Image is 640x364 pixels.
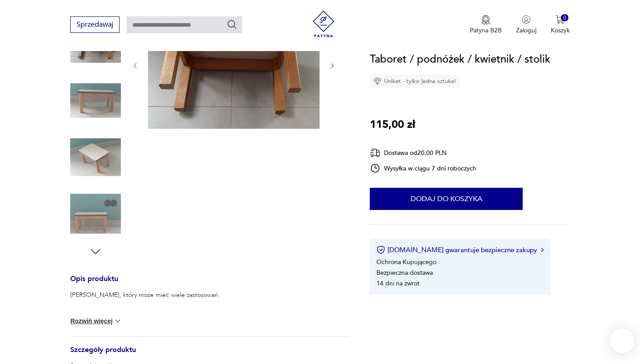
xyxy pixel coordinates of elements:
img: Ikona dostawy [370,147,380,158]
p: Zaloguj [516,26,536,35]
button: 0Koszyk [551,15,570,35]
button: Szukaj [227,19,237,30]
li: 14 dni na zwrot [376,279,420,288]
div: Dostawa od 20,00 PLN [370,147,476,158]
button: Rozwiń więcej [70,317,122,325]
h1: Taboret / podnóżek / kwietnik / stolik [370,51,550,68]
img: Ikona certyfikatu [376,245,385,254]
li: Bezpieczna dostawa [376,269,433,277]
p: Bardzo praktyczny, nie zabiera wiele miejsca a bardzo użyteczny. [70,306,248,315]
p: Koszyk [551,26,570,35]
p: 115,00 zł [370,116,415,133]
img: Ikona strzałki w prawo [541,248,544,252]
img: Zdjęcie produktu Taboret / podnóżek / kwietnik / stolik [70,189,121,239]
div: 0 [561,14,568,22]
img: Zdjęcie produktu Taboret / podnóżek / kwietnik / stolik [148,1,320,129]
button: Sprzedawaj [70,16,120,33]
li: Ochrona Kupującego [376,258,436,266]
img: Ikonka użytkownika [522,15,531,24]
img: chevron down [113,317,122,325]
img: Ikona medalu [481,15,490,25]
img: Ikona koszyka [556,15,564,24]
img: Zdjęcie produktu Taboret / podnóżek / kwietnik / stolik [70,75,121,126]
iframe: Smartsupp widget button [610,328,635,353]
a: Ikona medaluPatyna B2B [470,15,502,35]
button: Dodaj do koszyka [370,188,523,210]
img: Ikona diamentu [373,77,381,85]
div: Unikat - tylko jedna sztuka! [370,75,460,88]
button: [DOMAIN_NAME] gwarantuje bezpieczne zakupy [376,245,543,254]
button: Patyna B2B [470,15,502,35]
p: [PERSON_NAME], który może mieć wiele zastosowań. [70,291,248,300]
p: Patyna B2B [470,26,502,35]
h3: Opis produktu [70,276,348,291]
button: Zaloguj [516,15,536,35]
img: Patyna - sklep z meblami i dekoracjami vintage [310,11,337,37]
div: Wysyłka w ciągu 7 dni roboczych [370,163,476,174]
h3: Szczegóły produktu [70,347,348,362]
a: Sprzedawaj [70,22,120,28]
img: Zdjęcie produktu Taboret / podnóżek / kwietnik / stolik [70,132,121,182]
